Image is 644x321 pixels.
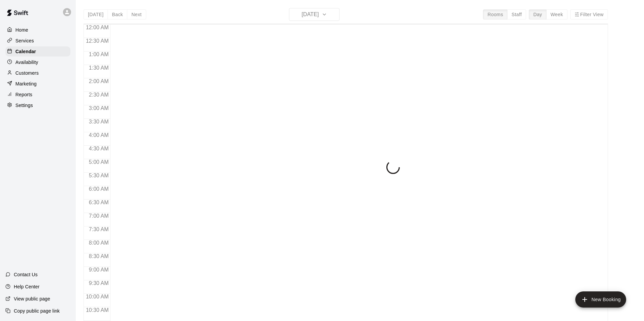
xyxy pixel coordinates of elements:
[14,283,39,290] p: Help Center
[15,91,32,98] p: Reports
[87,132,110,138] span: 4:00 AM
[15,37,34,44] p: Services
[14,308,60,314] p: Copy public page link
[87,186,110,192] span: 6:00 AM
[15,80,37,87] p: Marketing
[15,102,33,109] p: Settings
[87,200,110,205] span: 6:30 AM
[87,51,110,57] span: 1:00 AM
[15,48,36,55] p: Calendar
[87,213,110,219] span: 7:00 AM
[5,100,70,110] a: Settings
[5,46,70,57] a: Calendar
[87,240,110,246] span: 8:00 AM
[84,25,110,30] span: 12:00 AM
[5,57,70,67] a: Availability
[5,68,70,78] a: Customers
[15,27,28,33] p: Home
[5,90,70,100] a: Reports
[87,78,110,84] span: 2:00 AM
[15,59,38,66] p: Availability
[15,70,39,76] p: Customers
[5,79,70,89] a: Marketing
[87,267,110,273] span: 9:00 AM
[14,295,50,302] p: View public page
[87,253,110,259] span: 8:30 AM
[5,36,70,46] a: Services
[87,280,110,286] span: 9:30 AM
[87,92,110,98] span: 2:30 AM
[84,38,110,44] span: 12:30 AM
[87,65,110,71] span: 1:30 AM
[87,119,110,124] span: 3:30 AM
[87,159,110,165] span: 5:00 AM
[87,226,110,232] span: 7:30 AM
[87,105,110,111] span: 3:00 AM
[84,294,110,299] span: 10:00 AM
[14,271,38,278] p: Contact Us
[87,173,110,178] span: 5:30 AM
[5,25,70,35] a: Home
[87,146,110,151] span: 4:30 AM
[575,291,626,308] button: add
[84,307,110,313] span: 10:30 AM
